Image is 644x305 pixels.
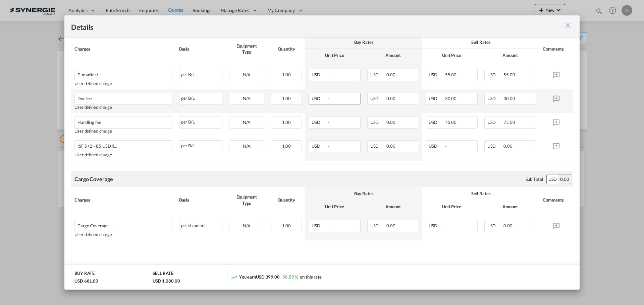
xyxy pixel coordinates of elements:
[74,197,172,203] div: Charges
[481,200,540,213] th: Amount
[328,143,330,149] span: -
[305,49,364,62] th: Unit Price
[429,96,444,101] span: USD
[77,93,146,101] div: Doc fee
[445,143,447,149] span: -
[231,274,322,281] div: You earn on this rate
[312,72,327,77] span: USD
[74,81,172,86] div: User defined charge
[243,96,251,101] span: N/A
[243,72,251,77] span: N/A
[77,117,146,125] div: Handling fee
[370,223,386,228] span: USD
[312,120,327,125] span: USD
[422,200,481,213] th: Unit Price
[271,197,302,203] div: Quantity
[487,223,503,228] span: USD
[386,223,395,228] span: 0.00
[77,69,146,77] div: E-manifest
[429,120,444,125] span: USD
[312,96,327,101] span: USD
[271,46,302,52] div: Quantity
[309,39,419,45] div: Buy Rates
[503,96,515,101] span: 30.00
[305,200,364,213] th: Unit Price
[312,223,327,228] span: USD
[503,223,513,228] span: 0.00
[282,143,291,149] span: 1.00
[153,270,173,278] div: SELL RATE
[74,278,98,284] div: USD 681.00
[445,96,457,101] span: 30.00
[481,49,540,62] th: Amount
[386,143,395,149] span: 0.00
[503,120,515,125] span: 75.00
[558,174,571,184] div: 0.00
[526,176,543,182] div: Sub Total
[7,62,131,67] strong: Automated Manifest System (AMS) - FOR US IMPORT ONLY
[74,175,113,183] div: Cargo Coverage
[328,223,330,228] span: -
[7,50,494,57] p: ---------------------------------------------------------------------
[77,141,146,149] div: ISF 5+2 - 85 USD if applicable
[74,270,95,278] div: BUY RATE
[7,18,494,46] p: Applicable if Synergie is responsible to submit Per E-manifest and per HBL Frob ACI filing: 50$ u...
[422,49,481,62] th: Unit Price
[487,143,503,149] span: USD
[386,72,395,77] span: 0.00
[426,39,536,45] div: Sell Rates
[564,21,572,29] md-icon: icon-close m-3 fg-AAA8AD cursor
[7,7,494,14] body: Editor, editor5
[539,187,573,213] th: Comments
[179,220,223,232] div: per shipment
[7,7,494,21] body: Editor, editor6
[153,278,180,284] div: USD 1,080.00
[74,46,172,52] div: Charges
[7,7,42,12] strong: E Manifest (ACI):
[429,223,444,228] span: USD
[370,72,386,77] span: USD
[328,72,330,77] span: -
[370,120,386,125] span: USD
[487,72,503,77] span: USD
[74,129,172,134] div: User defined charge
[547,174,559,184] div: USD
[445,223,447,228] span: -
[312,143,327,149] span: USD
[71,22,523,30] div: Details
[386,120,395,125] span: 0.00
[426,190,536,197] div: Sell Rates
[309,190,419,197] div: Buy Rates
[370,96,386,101] span: USD
[503,72,515,77] span: 55.00
[282,96,291,101] span: 1.00
[364,200,423,213] th: Amount
[74,232,172,237] div: User defined charge
[445,72,457,77] span: 55.00
[229,194,264,206] div: Equipment Type
[445,120,457,125] span: 75.00
[487,96,503,101] span: USD
[179,197,223,203] div: Basis
[282,120,291,125] span: 1.00
[179,117,223,129] div: per B/L
[503,143,513,149] span: 0.00
[364,49,423,62] th: Amount
[231,274,237,281] md-icon: icon-trending-up
[229,43,264,55] div: Equipment Type
[179,46,223,52] div: Basis
[243,143,251,149] span: N/A
[282,223,291,228] span: 1.00
[74,152,172,157] div: User defined charge
[179,140,223,152] div: per B/L
[328,96,330,101] span: -
[7,7,494,21] p: SHENZHEN KREXI REQUEST : [URL][DOMAIN_NAME] TRUCKERSANDHAR - 560+30%FSC + 70 RESERVATION FEES
[282,274,298,280] span: 58.59 %
[243,223,251,228] span: N/A
[386,96,395,101] span: 0.00
[179,93,223,105] div: per B/L
[429,72,444,77] span: USD
[74,105,172,110] div: User defined charge
[370,143,386,149] span: USD
[179,69,223,81] div: per B/L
